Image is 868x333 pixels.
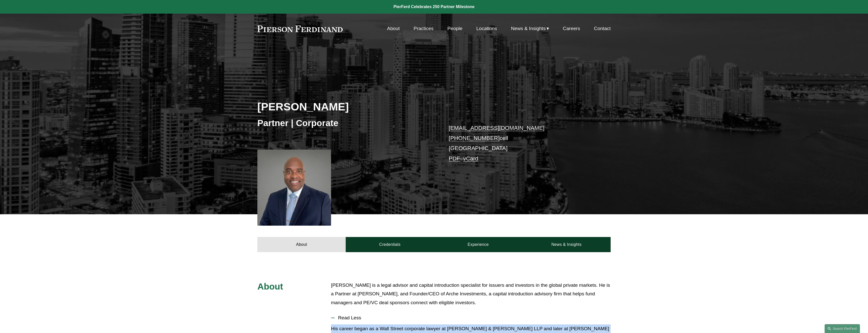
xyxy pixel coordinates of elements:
p: cell [GEOGRAPHIC_DATA] – [449,123,596,164]
a: Credentials [346,237,434,252]
a: [PHONE_NUMBER] [449,135,500,141]
a: About [257,237,346,252]
a: Contact [594,24,611,33]
a: About [387,24,400,33]
span: Read Less [335,315,611,321]
a: PDF [449,155,460,162]
span: News & Insights [511,24,546,33]
a: Practices [414,24,433,33]
a: Search this site [825,324,860,333]
a: Experience [434,237,522,252]
a: folder dropdown [511,24,549,33]
a: Locations [476,24,497,33]
p: [PERSON_NAME] is a legal advisor and capital introduction specialist for issuers and investors in... [331,281,611,307]
button: Read Less [331,311,611,324]
a: Careers [563,24,580,33]
h2: [PERSON_NAME] [257,100,434,113]
a: [EMAIL_ADDRESS][DOMAIN_NAME] [449,125,544,131]
a: vCard [463,155,478,162]
a: News & Insights [522,237,611,252]
a: People [447,24,463,33]
h3: Partner | Corporate [257,117,434,129]
span: About [257,281,283,291]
